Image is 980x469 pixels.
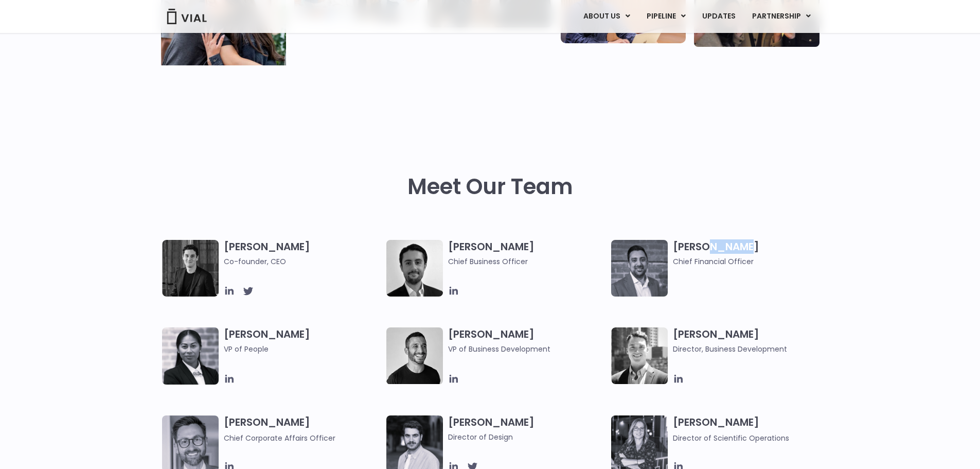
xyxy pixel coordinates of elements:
h3: [PERSON_NAME] [673,327,831,355]
span: Co-founder, CEO [224,256,382,267]
span: Director of Scientific Operations [673,433,789,443]
a: PARTNERSHIPMenu Toggle [744,8,819,25]
img: A black and white photo of a man in a suit attending a Summit. [162,240,219,297]
h3: [PERSON_NAME] [448,327,606,355]
h3: [PERSON_NAME] [448,240,606,267]
span: Director of Design [448,431,606,443]
h3: [PERSON_NAME] [673,415,831,444]
img: A black and white photo of a man smiling. [386,327,443,384]
span: VP of Business Development [448,343,606,355]
span: Chief Business Officer [448,256,606,267]
h3: [PERSON_NAME] [224,240,382,267]
h3: [PERSON_NAME] [224,415,382,444]
span: Chief Financial Officer [673,256,831,267]
a: PIPELINEMenu Toggle [638,8,693,25]
span: VP of People [224,343,382,355]
img: Catie [162,327,219,385]
h2: Meet Our Team [407,175,573,199]
span: Chief Corporate Affairs Officer [224,433,335,443]
img: A black and white photo of a man in a suit holding a vial. [386,240,443,297]
span: Director, Business Development [673,343,831,355]
img: A black and white photo of a smiling man in a suit at ARVO 2023. [611,327,668,384]
img: Headshot of smiling man named Samir [611,240,668,297]
h3: [PERSON_NAME] [224,327,382,370]
img: Vial Logo [166,9,207,24]
a: UPDATES [694,8,743,25]
h3: [PERSON_NAME] [673,240,831,267]
h3: [PERSON_NAME] [448,415,606,443]
a: ABOUT USMenu Toggle [575,8,638,25]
